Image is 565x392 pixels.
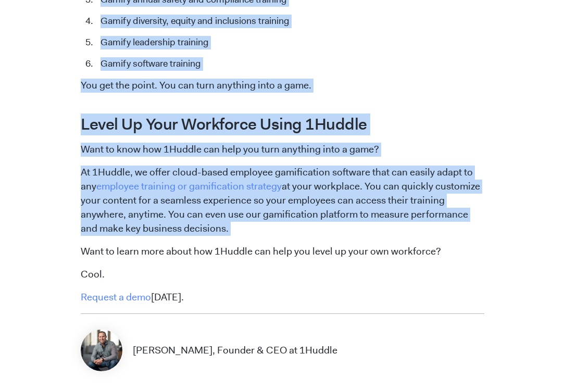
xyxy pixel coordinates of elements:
[81,290,151,304] a: Request a demo
[81,143,484,157] p: Want to know how 1Huddle can help you turn anything into a game?
[96,180,282,193] a: employee training or gamification strategy
[81,268,484,282] p: Cool.
[95,36,484,49] li: Gamify leadership training
[81,166,484,236] p: At 1Huddle, we offer cloud-based employee gamification software that can easily adapt to any at y...
[81,290,484,305] p: [DATE].
[81,245,484,259] p: Want to learn more about how 1Huddle can help you level up your own workforce?
[81,113,484,135] h2: Level Up Your Workforce Using 1Huddle
[95,57,484,71] li: Gamify software training
[133,344,337,358] p: [PERSON_NAME], Founder & CEO at 1Huddle
[95,15,484,28] li: Gamify diversity, equity and inclusions training
[81,79,484,93] p: You get the point. You can turn anything into a game.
